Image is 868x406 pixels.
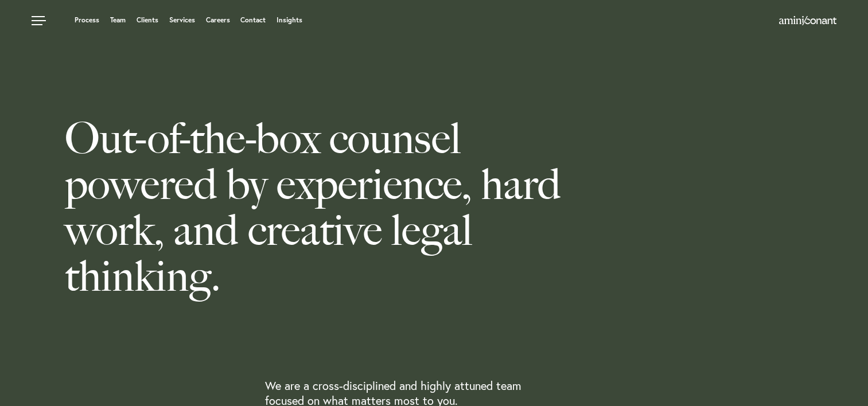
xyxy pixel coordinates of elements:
[240,17,266,24] a: Contact
[779,16,836,25] img: Amini & Conant
[137,17,158,24] a: Clients
[75,17,99,24] a: Process
[110,17,126,24] a: Team
[779,17,836,26] a: Home
[169,17,195,24] a: Services
[206,17,230,24] a: Careers
[277,17,302,24] a: Insights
